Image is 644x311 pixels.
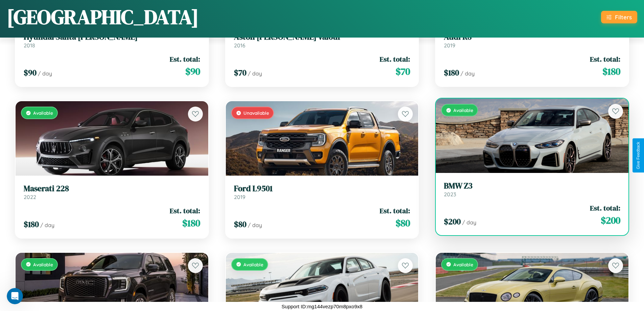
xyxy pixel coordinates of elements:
[615,14,632,21] div: Filters
[24,32,200,49] a: Hyundai Santa [PERSON_NAME]2018
[601,11,637,23] button: Filters
[170,54,200,64] span: Est. total:
[24,219,39,230] span: $ 180
[182,216,200,230] span: $ 180
[24,32,200,42] h3: Hyundai Santa [PERSON_NAME]
[234,32,410,42] h3: Aston [PERSON_NAME] Valour
[380,206,410,216] span: Est. total:
[444,42,455,49] span: 2019
[444,181,620,191] h3: BMW Z3
[24,42,35,49] span: 2018
[444,181,620,198] a: BMW Z32023
[601,214,620,227] span: $ 200
[590,54,620,64] span: Est. total:
[248,222,262,228] span: / day
[33,262,53,267] span: Available
[234,219,246,230] span: $ 80
[590,203,620,213] span: Est. total:
[444,216,461,227] span: $ 200
[234,184,410,194] h3: Ford L9501
[636,142,641,169] div: Give Feedback
[7,3,199,31] h1: [GEOGRAPHIC_DATA]
[38,70,52,77] span: / day
[243,262,263,267] span: Available
[380,54,410,64] span: Est. total:
[170,206,200,216] span: Est. total:
[453,107,473,113] span: Available
[234,184,410,200] a: Ford L95012019
[24,194,36,200] span: 2022
[444,67,459,78] span: $ 180
[462,219,476,226] span: / day
[444,191,456,198] span: 2023
[444,32,620,49] a: Audi R82019
[396,65,410,78] span: $ 70
[243,110,269,116] span: Unavailable
[185,65,200,78] span: $ 90
[24,184,200,194] h3: Maserati 228
[24,67,37,78] span: $ 90
[282,302,362,311] p: Support ID: mg144vezp70m8pxo9x8
[460,70,475,77] span: / day
[33,110,53,116] span: Available
[248,70,262,77] span: / day
[602,65,620,78] span: $ 180
[453,262,473,267] span: Available
[234,194,245,200] span: 2019
[234,42,245,49] span: 2016
[234,67,246,78] span: $ 70
[40,222,54,228] span: / day
[24,184,200,200] a: Maserati 2282022
[234,32,410,49] a: Aston [PERSON_NAME] Valour2016
[7,288,23,304] iframe: Intercom live chat
[396,216,410,230] span: $ 80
